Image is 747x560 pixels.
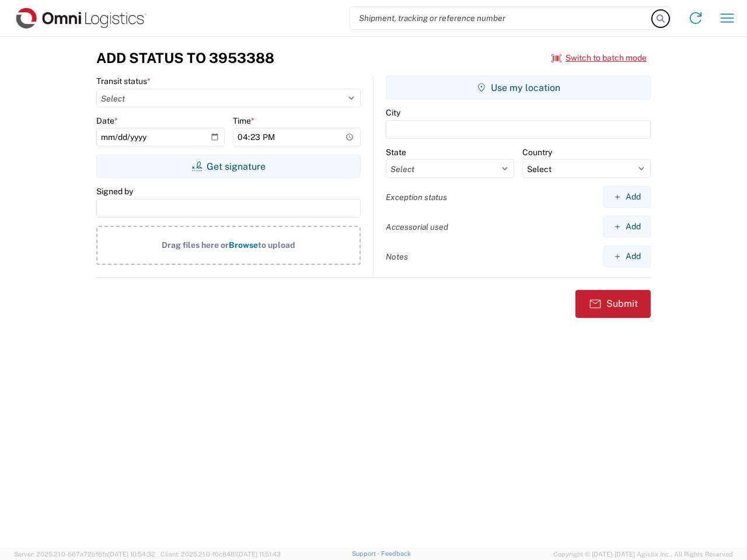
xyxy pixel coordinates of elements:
[603,246,651,267] button: Add
[14,551,155,558] span: Server: 2025.21.0-667a72bf6fa
[96,116,118,126] label: Date
[386,107,400,118] label: City
[350,7,652,29] input: Shipment, tracking or reference number
[551,48,647,68] button: Switch to batch mode
[96,186,133,197] label: Signed by
[96,155,361,178] button: Get signature
[575,290,651,318] button: Submit
[381,550,411,557] a: Feedback
[386,192,447,202] label: Exception status
[386,222,448,232] label: Accessorial used
[96,50,274,66] h3: Add Status to 3953388
[386,251,408,262] label: Notes
[553,549,733,559] span: Copyright © [DATE]-[DATE] Agistix Inc., All Rights Reserved
[603,186,651,208] button: Add
[96,76,151,86] label: Transit status
[386,147,406,157] label: State
[603,216,651,237] button: Add
[386,76,651,99] button: Use my location
[162,240,229,250] span: Drag files here or
[352,550,381,557] a: Support
[258,240,295,250] span: to upload
[237,551,281,558] span: [DATE] 11:51:43
[160,551,281,558] span: Client: 2025.21.0-f0c8481
[233,116,254,126] label: Time
[522,147,552,157] label: Country
[108,551,155,558] span: [DATE] 10:54:32
[229,240,258,250] span: Browse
